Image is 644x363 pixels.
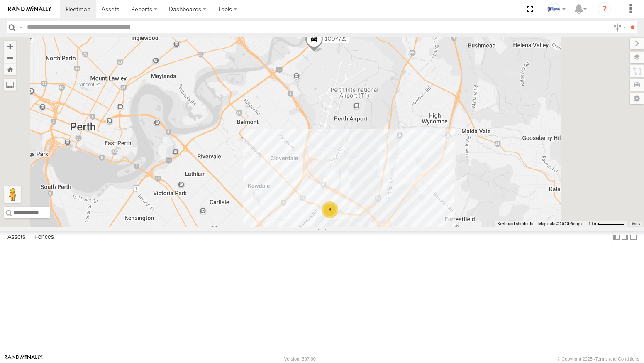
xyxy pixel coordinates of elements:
label: Search Query [17,21,24,33]
img: rand-logo.svg [8,6,51,12]
label: Map Settings [630,93,644,104]
button: Zoom in [4,41,16,52]
div: © Copyright 2025 - [557,356,639,361]
i: ? [598,2,611,16]
a: Terms (opens in new tab) [632,222,640,226]
span: Map data ©2025 Google [538,221,583,226]
label: Fences [30,231,58,243]
button: Map scale: 1 km per 62 pixels [586,221,627,227]
label: Search Filter Options [610,21,628,33]
button: Zoom Home [4,64,16,75]
div: Gray Wiltshire [544,3,568,15]
label: Dock Summary Table to the Right [621,231,629,243]
label: Measure [4,79,16,91]
label: Dock Summary Table to the Left [612,231,621,243]
div: 6 [322,201,338,218]
button: Drag Pegman onto the map to open Street View [4,186,21,203]
span: 1COY723 [325,36,347,42]
a: Terms and Conditions [595,356,639,361]
div: Version: 307.00 [284,356,316,361]
span: 1 km [588,221,598,226]
button: Keyboard shortcuts [498,221,533,227]
a: Visit our Website [5,355,43,363]
button: Zoom out [4,52,16,64]
label: Hide Summary Table [629,231,638,243]
label: Assets [3,231,29,243]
